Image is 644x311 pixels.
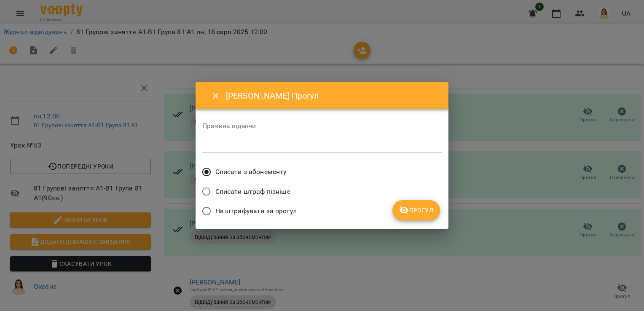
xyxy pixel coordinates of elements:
button: Close [206,86,226,106]
button: Прогул [392,200,440,220]
span: Прогул [399,205,433,215]
span: Не штрафувати за прогул [215,206,297,216]
span: Списати з абонементу [215,167,287,177]
h6: [PERSON_NAME] Прогул [226,89,438,102]
label: Причина відміни [202,123,442,129]
span: Списати штраф пізніше [215,187,290,197]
